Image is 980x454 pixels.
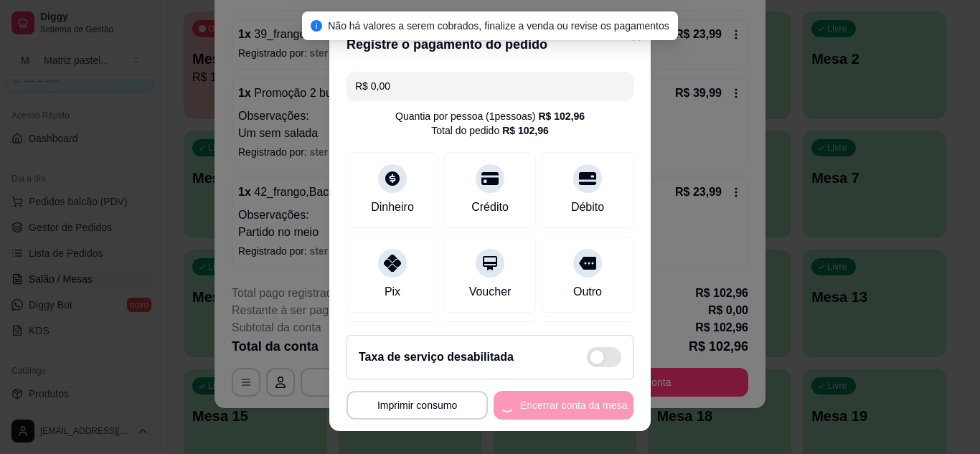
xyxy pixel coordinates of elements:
div: R$ 102,96 [502,123,549,138]
div: Voucher [469,283,512,301]
div: Dinheiro [371,199,414,216]
div: Pix [385,283,400,301]
div: Quantia por pessoa ( 1 pessoas) [395,109,585,123]
header: Registre o pagamento do pedido [329,23,651,66]
h2: Taxa de serviço desabilitada [359,349,514,366]
div: Outro [573,283,602,301]
span: Não há valores a serem cobrados, finalize a venda ou revise os pagamentos [328,20,669,32]
input: Ex.: hambúrguer de cordeiro [355,72,625,100]
button: Imprimir consumo [347,391,488,420]
div: Crédito [471,199,509,216]
div: Total do pedido [431,123,549,138]
span: info-circle [311,20,322,32]
div: Débito [571,199,604,216]
div: R$ 102,96 [538,109,585,123]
